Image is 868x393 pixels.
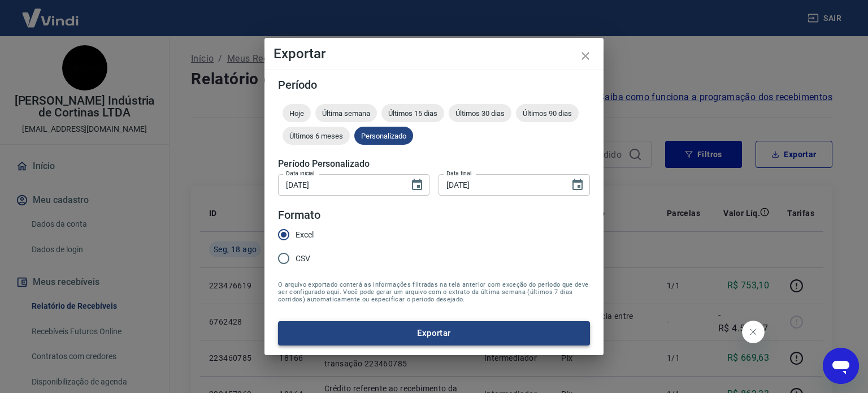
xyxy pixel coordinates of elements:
[381,109,444,118] span: Últimos 15 dias
[278,79,590,90] h5: Período
[278,321,590,345] button: Exportar
[274,47,594,61] h4: Exportar
[286,169,315,178] label: Data inicial
[283,104,311,122] div: Hoje
[439,174,562,195] input: DD/MM/YYYY
[283,109,311,118] span: Hoje
[278,207,320,223] legend: Formato
[278,174,401,195] input: DD/MM/YYYY
[354,132,413,140] span: Personalizado
[381,104,444,122] div: Últimos 15 dias
[283,127,350,145] div: Últimos 6 meses
[296,229,314,241] span: Excel
[823,348,859,384] iframe: Botão para abrir a janela de mensagens
[315,104,377,122] div: Última semana
[283,132,350,140] span: Últimos 6 meses
[449,104,511,122] div: Últimos 30 dias
[449,109,511,118] span: Últimos 30 dias
[572,42,599,70] button: close
[446,169,472,178] label: Data final
[278,281,590,303] span: O arquivo exportado conterá as informações filtradas na tela anterior com exceção do período que ...
[278,158,590,170] h5: Período Personalizado
[296,253,310,265] span: CSV
[516,104,579,122] div: Últimos 90 dias
[354,127,413,145] div: Personalizado
[742,321,765,343] iframe: Fechar mensagem
[406,174,428,196] button: Choose date, selected date is 16 de ago de 2025
[566,174,589,196] button: Choose date, selected date is 18 de ago de 2025
[315,109,377,118] span: Última semana
[516,109,579,118] span: Últimos 90 dias
[7,8,95,17] span: Olá! Precisa de ajuda?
